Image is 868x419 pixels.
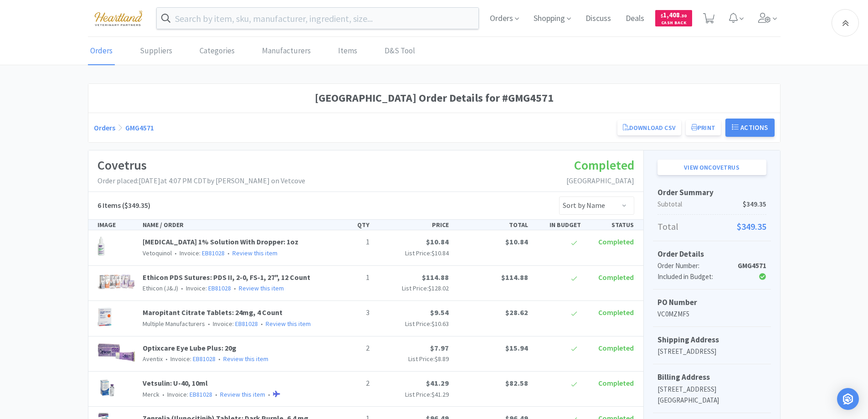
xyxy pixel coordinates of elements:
span: $41.29 [431,390,449,398]
img: 38985dcce788448f88b203cb2913425d_233605.png [98,342,136,362]
span: Vetoquinol [143,249,172,257]
span: Completed [598,308,634,317]
div: Included in Budget: [657,271,730,282]
a: EB81028 [208,284,231,292]
button: Print [686,120,721,135]
img: 2700269cc4a041ac8fb82de77c1f4508_19799.png [98,272,136,292]
a: Suppliers [138,37,175,65]
a: Discuss [582,15,615,23]
h5: Shipping Address [657,334,766,346]
span: Completed [598,378,634,388]
img: 0ef2bb73bfd849f895d063f1004a916a_757385.png [98,307,112,327]
h1: Covetrus [98,155,305,176]
span: Cash Back [661,21,687,26]
span: • [259,320,264,328]
a: Review this item [223,355,268,363]
span: Invoice: [205,320,258,328]
a: GMG4571 [125,123,154,132]
a: View onCovetrus [657,160,766,175]
span: • [206,320,211,328]
span: $9.54 [430,308,449,317]
a: Ethicon PDS Sutures: PDS II, 2-0, FS-1, 27", 12 Count [143,273,310,282]
button: Actions [725,119,775,137]
a: Review this item [232,249,277,257]
span: $82.58 [505,378,528,388]
a: Deals [622,15,648,23]
h5: Order Summary [657,186,766,199]
span: $41.29 [426,378,449,388]
p: List Price: [377,354,449,364]
span: • [164,355,169,363]
span: Completed [598,343,634,352]
span: • [173,249,178,257]
div: NAME / ORDER [139,220,320,230]
p: Subtotal [657,199,766,210]
a: EB81028 [235,320,258,328]
span: $15.94 [505,343,528,352]
h5: Billing Address [657,371,766,383]
a: Vetsulin: U-40, 10ml [143,378,208,388]
p: [GEOGRAPHIC_DATA] [657,395,766,406]
p: [GEOGRAPHIC_DATA] [566,175,634,187]
img: cad7bdf275c640399d9c6e0c56f98fd2_10.png [88,5,149,31]
p: Total [657,219,766,234]
p: VC0MZMF5 [657,309,766,320]
span: $349.35 [737,219,766,234]
span: $28.62 [505,308,528,317]
a: Maropitant Citrate Tablets: 24mg, 4 Count [143,308,282,317]
span: 1,408 [661,10,687,19]
p: 1 [324,236,370,248]
span: Completed [574,157,634,173]
span: $10.63 [431,320,449,328]
h5: PO Number [657,296,766,309]
a: Manufacturers [260,37,313,65]
a: $1,408.30Cash Back [655,6,692,31]
div: Open Intercom Messenger [837,388,859,410]
p: [STREET_ADDRESS] [657,384,766,395]
a: Optixcare Eye Lube Plus: 20g [143,343,236,352]
p: List Price: [377,248,449,258]
a: EB81028 [193,355,216,363]
a: Review this item [220,390,265,398]
p: [STREET_ADDRESS] [657,346,766,357]
p: List Price: [377,389,449,399]
a: Categories [197,37,237,65]
span: • [232,284,237,292]
h5: ($349.35) [98,200,150,212]
p: Order placed: [DATE] at 4:07 PM CDT by [PERSON_NAME] on Vetcove [98,175,305,187]
span: $349.35 [743,199,766,210]
a: Items [336,37,360,65]
span: • [226,249,231,257]
p: 1 [324,272,370,284]
span: $7.97 [430,343,449,352]
p: 2 [324,342,370,354]
a: Download CSV [617,120,681,135]
img: 9cd84ab62d0943edab63d172510ba8af_819796.png [98,378,117,398]
strong: GMG4571 [738,261,766,270]
span: Aventix [143,355,163,363]
div: TOTAL [452,220,532,230]
input: Search by item, sku, manufacturer, ingredient, size... [157,8,479,29]
span: • [217,355,222,363]
a: EB81028 [190,390,212,398]
a: Review this item [239,284,284,292]
span: Invoice: [163,355,216,363]
a: Orders [94,123,115,132]
span: Merck [143,390,159,398]
span: $10.84 [426,237,449,246]
span: $114.88 [422,273,449,282]
p: List Price: [377,283,449,293]
img: fb8f39b89f7740059df1c63fbe927f69_29271.png [98,236,105,256]
div: STATUS [585,220,637,230]
span: • [161,390,166,398]
span: Invoice: [178,284,231,292]
p: 2 [324,378,370,389]
p: 3 [324,307,370,319]
span: . 30 [680,13,687,19]
span: $10.84 [505,237,528,246]
a: EB81028 [202,249,225,257]
div: IN BUDGET [532,220,585,230]
span: Multiple Manufacturers [143,320,205,328]
a: Review this item [266,320,311,328]
span: $10.84 [431,249,449,257]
